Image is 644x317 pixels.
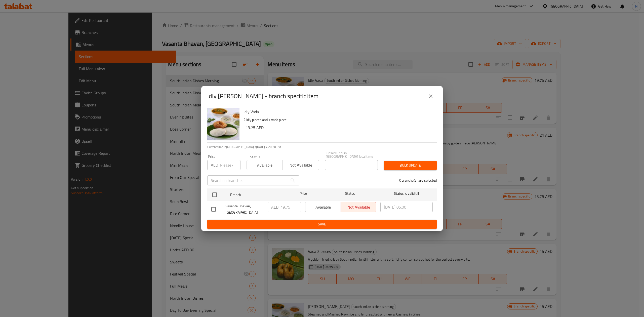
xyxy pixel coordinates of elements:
h6: 19.75 AED [246,124,433,131]
span: Save [211,221,433,227]
input: Please enter price [220,160,240,170]
p: 0 branche(s) are selected [399,178,437,183]
img: Idly Vada [207,108,239,140]
p: Current time in [GEOGRAPHIC_DATA] is [DATE] 4:20:28 PM [207,145,437,149]
p: 2 Idly pieces and 1 vada piece [244,117,433,123]
p: AED [271,204,278,210]
span: Not available [285,162,317,169]
button: Bulk update [384,161,437,170]
input: Please enter price [280,202,301,212]
button: Not available [283,160,319,170]
h6: Idly Vada [244,108,433,115]
h2: Idly [PERSON_NAME] - branch specific item [207,92,318,100]
span: Available [249,162,281,169]
button: Available [247,160,283,170]
span: Vasanta Bhavan, [GEOGRAPHIC_DATA] [225,203,264,216]
button: close [425,90,437,102]
button: Save [207,220,437,229]
p: AED [211,162,218,168]
span: Price [287,190,320,197]
span: Status is valid till [380,190,433,197]
input: Search in branches [207,175,288,185]
span: Bulk update [388,162,433,169]
span: Branch [230,192,283,198]
span: Status [324,190,376,197]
